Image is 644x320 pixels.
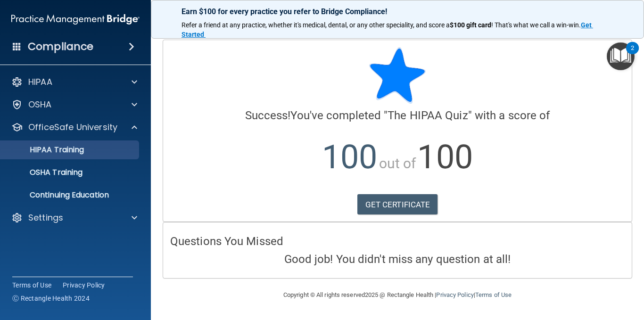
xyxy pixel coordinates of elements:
p: HIPAA Training [6,145,84,155]
h4: You've completed " " with a score of [170,109,625,122]
strong: $100 gift card [450,21,491,29]
h4: Good job! You didn't miss any question at all! [170,253,625,265]
span: Ⓒ Rectangle Health 2024 [12,294,90,303]
a: Privacy Policy [436,291,473,298]
a: GET CERTIFICATE [357,194,438,215]
span: The HIPAA Quiz [388,109,468,122]
a: OSHA [11,99,137,110]
a: Privacy Policy [63,280,105,290]
p: OSHA Training [6,168,83,177]
span: Success! [245,109,291,122]
img: PMB logo [11,10,140,29]
span: 100 [322,138,377,176]
a: HIPAA [11,76,137,88]
div: 2 [631,48,634,60]
span: Refer a friend at any practice, whether it's medical, dental, or any other speciality, and score a [182,21,450,29]
a: Terms of Use [12,280,51,290]
span: out of [379,155,416,172]
h4: Questions You Missed [170,235,625,247]
p: HIPAA [28,76,52,88]
p: OSHA [28,99,52,110]
span: ! That's what we call a win-win. [491,21,581,29]
p: OfficeSafe University [28,122,117,133]
a: Settings [11,212,137,223]
button: Open Resource Center, 2 new notifications [607,42,635,70]
p: Continuing Education [6,190,135,200]
p: Earn $100 for every practice you refer to Bridge Compliance! [182,7,613,16]
h4: Compliance [28,40,93,53]
div: Copyright © All rights reserved 2025 @ Rectangle Health | | [225,280,570,310]
img: blue-star-rounded.9d042014.png [369,47,426,104]
a: OfficeSafe University [11,122,137,133]
a: Terms of Use [475,291,512,298]
a: Get Started [182,21,593,38]
span: 100 [417,138,472,176]
p: Settings [28,212,63,223]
